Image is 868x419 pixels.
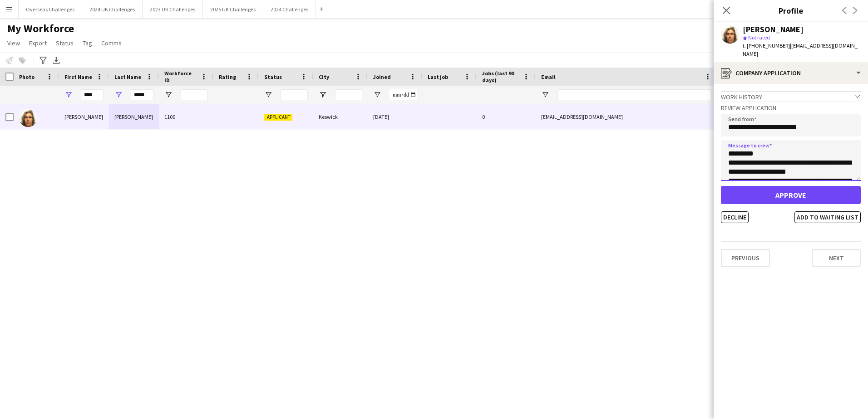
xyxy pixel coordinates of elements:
[721,249,770,267] button: Previous
[536,104,717,129] div: [EMAIL_ADDRESS][DOMAIN_NAME]
[7,39,20,47] span: View
[319,91,327,99] button: Open Filter Menu
[743,42,858,57] span: | [EMAIL_ADDRESS][DOMAIN_NAME]
[114,73,141,80] span: Last Name
[131,89,153,100] input: Last Name Filter Input
[38,55,49,66] app-action-btn: Advanced filters
[79,37,96,49] a: Tag
[81,89,104,100] input: First Name Filter Input
[203,0,263,18] button: 2025 UK Challenges
[721,91,861,101] div: Work history
[143,0,203,18] button: 2023 UK Challenges
[19,109,37,127] img: Harry Ellis
[281,89,308,100] input: Status Filter Input
[319,73,329,80] span: City
[219,73,236,80] span: Rating
[743,25,804,34] div: [PERSON_NAME]
[56,39,74,47] span: Status
[82,0,143,18] button: 2024 UK Challenges
[19,73,35,80] span: Photo
[541,91,549,99] button: Open Filter Menu
[263,0,316,18] button: 2024 Challenges
[368,104,422,129] div: [DATE]
[7,22,74,35] span: My Workforce
[114,91,123,99] button: Open Filter Menu
[159,104,213,129] div: 1100
[477,104,536,129] div: 0
[83,39,92,47] span: Tag
[313,104,368,129] div: Keswick
[181,89,208,100] input: Workforce ID Filter Input
[98,37,125,49] a: Comms
[52,37,77,49] a: Status
[264,114,292,121] span: Applicant
[373,91,381,99] button: Open Filter Menu
[19,0,82,18] button: Overseas Challenges
[59,104,109,129] div: [PERSON_NAME]
[101,39,122,47] span: Comms
[743,42,790,49] span: t. [PHONE_NUMBER]
[25,37,50,49] a: Export
[164,91,173,99] button: Open Filter Menu
[812,249,861,267] button: Next
[264,73,282,80] span: Status
[714,62,868,84] div: Company application
[373,73,391,80] span: Joined
[557,89,712,100] input: Email Filter Input
[264,91,272,99] button: Open Filter Menu
[109,104,159,129] div: [PERSON_NAME]
[721,186,861,204] button: Approve
[64,73,92,80] span: First Name
[541,73,556,80] span: Email
[29,39,47,47] span: Export
[714,5,868,16] h3: Profile
[748,34,770,41] span: Not rated
[482,70,519,83] span: Jobs (last 90 days)
[390,89,417,100] input: Joined Filter Input
[335,89,362,100] input: City Filter Input
[51,55,62,66] app-action-btn: Export XLSX
[721,104,861,112] h3: Review Application
[64,91,73,99] button: Open Filter Menu
[428,73,448,80] span: Last job
[4,37,24,49] a: View
[721,211,749,223] button: Decline
[794,211,861,223] button: Add to waiting list
[164,70,197,83] span: Workforce ID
